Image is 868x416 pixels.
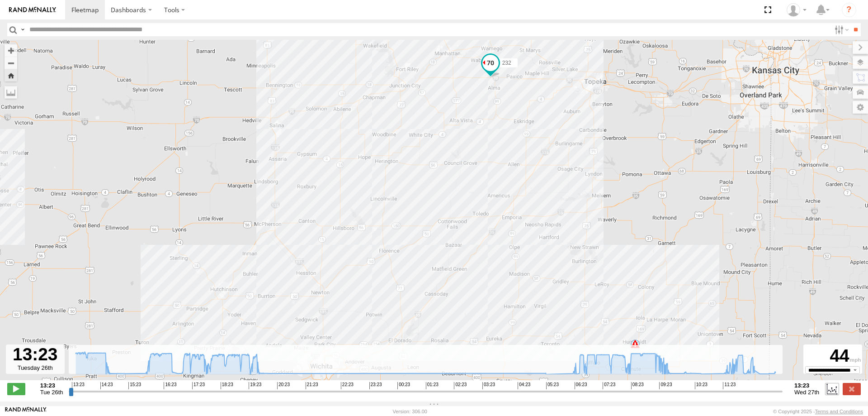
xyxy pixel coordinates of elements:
[695,382,708,389] span: 10:23
[7,383,25,395] label: Play/Stop
[853,101,868,114] label: Map Settings
[783,3,810,17] div: Steve Basgall
[805,346,861,366] div: 44
[794,389,819,396] span: Wed 27th Aug 2025
[842,3,856,17] i: ?
[393,409,427,414] div: Version: 306.00
[40,382,63,389] strong: 13:23
[19,23,26,36] label: Search Query
[546,382,559,389] span: 05:23
[815,409,863,414] a: Terms and Conditions
[40,389,63,396] span: Tue 26th Aug 2025
[5,407,47,416] a: Visit our Website
[221,382,233,389] span: 18:23
[128,382,141,389] span: 15:23
[631,382,644,389] span: 08:23
[249,382,261,389] span: 19:23
[192,382,205,389] span: 17:23
[72,382,85,389] span: 13:23
[723,382,736,389] span: 11:23
[397,382,410,389] span: 00:23
[502,60,511,66] span: 232
[5,69,17,81] button: Zoom Home
[306,382,318,389] span: 21:23
[659,382,672,389] span: 09:23
[518,382,530,389] span: 04:23
[794,382,819,389] strong: 13:23
[369,382,382,389] span: 23:23
[5,44,17,57] button: Zoom in
[843,383,861,395] label: Close
[100,382,113,389] span: 14:23
[277,382,290,389] span: 20:23
[482,382,495,389] span: 03:23
[831,23,850,36] label: Search Filter Options
[454,382,467,389] span: 02:23
[341,382,354,389] span: 22:23
[603,382,615,389] span: 07:23
[5,86,17,99] label: Measure
[164,382,176,389] span: 16:23
[9,7,56,13] img: rand-logo.svg
[575,382,587,389] span: 06:23
[5,57,17,69] button: Zoom out
[773,409,863,414] div: © Copyright 2025 -
[426,382,439,389] span: 01:23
